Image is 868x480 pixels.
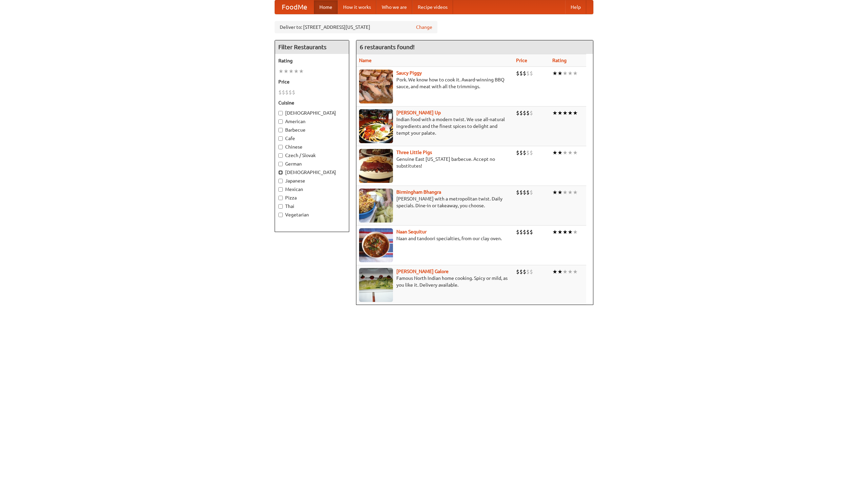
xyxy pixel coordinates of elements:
[278,127,346,133] label: Barbecue
[523,109,526,117] li: $
[278,68,283,75] li: ★
[519,149,523,156] li: $
[568,228,573,236] li: ★
[530,268,533,275] li: $
[563,268,568,275] li: ★
[516,70,519,77] li: $
[396,269,449,274] a: [PERSON_NAME] Galore
[573,149,578,156] li: ★
[557,70,563,77] li: ★
[519,189,523,196] li: $
[278,145,283,149] input: Chinese
[376,0,412,14] a: Who we are
[526,70,530,77] li: $
[523,70,526,77] li: $
[523,228,526,236] li: $
[278,152,346,159] label: Czech / Slovak
[278,143,346,150] label: Chinese
[314,0,338,14] a: Home
[519,109,523,117] li: $
[523,149,526,156] li: $
[516,149,519,156] li: $
[552,149,557,156] li: ★
[278,119,283,124] input: American
[568,109,573,117] li: ★
[557,189,563,196] li: ★
[530,109,533,117] li: $
[523,268,526,275] li: $
[294,68,299,75] li: ★
[359,58,372,63] a: Name
[563,149,568,156] li: ★
[278,57,346,64] h5: Rating
[278,179,283,183] input: Japanese
[552,109,557,117] li: ★
[275,21,437,33] div: Deliver to: [STREET_ADDRESS][US_STATE]
[275,0,314,14] a: FoodMe
[278,196,283,200] input: Pizza
[519,70,523,77] li: $
[359,195,511,209] p: [PERSON_NAME] with a metropolitan twist. Daily specials. Dine-in or takeaway, you choose.
[565,0,586,14] a: Help
[573,189,578,196] li: ★
[563,70,568,77] li: ★
[568,70,573,77] li: ★
[278,128,283,132] input: Barbecue
[289,68,294,75] li: ★
[526,268,530,275] li: $
[278,136,283,141] input: Cafe
[275,40,349,54] h4: Filter Restaurants
[278,89,282,96] li: $
[285,89,289,96] li: $
[563,228,568,236] li: ★
[526,109,530,117] li: $
[278,187,283,192] input: Mexican
[396,229,427,234] a: Naan Sequitur
[359,228,393,262] img: naansequitur.jpg
[396,70,422,76] a: Saucy Piggy
[557,149,563,156] li: ★
[516,58,527,63] a: Price
[530,228,533,236] li: $
[278,153,283,158] input: Czech / Slovak
[278,110,346,116] label: [DEMOGRAPHIC_DATA]
[278,162,283,166] input: German
[292,89,295,96] li: $
[563,189,568,196] li: ★
[278,160,346,167] label: German
[338,0,376,14] a: How it works
[359,268,393,302] img: currygalore.jpg
[552,189,557,196] li: ★
[516,228,519,236] li: $
[278,211,346,218] label: Vegetarian
[530,189,533,196] li: $
[530,149,533,156] li: $
[563,109,568,117] li: ★
[573,228,578,236] li: ★
[359,116,511,136] p: Indian food with a modern twist. We use all-natural ingredients and the finest spices to delight ...
[557,268,563,275] li: ★
[278,169,346,176] label: [DEMOGRAPHIC_DATA]
[396,150,432,155] a: Three Little Pigs
[568,268,573,275] li: ★
[396,110,441,115] b: [PERSON_NAME] Up
[526,189,530,196] li: $
[278,111,283,115] input: [DEMOGRAPHIC_DATA]
[278,170,283,175] input: [DEMOGRAPHIC_DATA]
[278,203,346,210] label: Thai
[530,70,533,77] li: $
[552,58,567,63] a: Rating
[396,189,441,195] b: Birmingham Bhangra
[412,0,453,14] a: Recipe videos
[278,213,283,217] input: Vegetarian
[278,177,346,184] label: Japanese
[568,149,573,156] li: ★
[516,109,519,117] li: $
[552,228,557,236] li: ★
[359,76,511,90] p: Pork. We know how to cook it. Award-winning BBQ sauce, and meat with all the trimmings.
[516,189,519,196] li: $
[359,189,393,223] img: bhangra.jpg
